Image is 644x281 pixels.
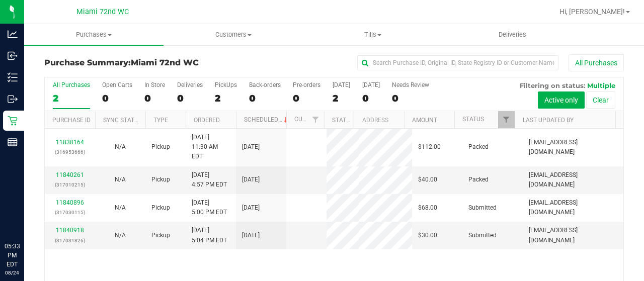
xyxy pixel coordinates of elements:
[56,139,84,146] a: 11838164
[468,142,489,152] span: Packed
[52,117,91,124] a: Purchase ID
[115,232,126,239] span: Not Applicable
[56,199,84,206] a: 11840896
[164,30,302,39] span: Customers
[520,81,585,89] span: Filtering on status:
[44,58,237,67] h3: Purchase Summary:
[523,117,574,124] a: Last Updated By
[307,111,324,128] a: Filter
[249,81,281,88] div: Back-orders
[357,55,558,70] input: Search Purchase ID, Original ID, State Registry ID or Customer Name...
[24,24,164,45] a: Purchases
[51,236,89,245] p: (317031826)
[392,92,429,104] div: 0
[333,81,350,88] div: [DATE]
[131,58,199,67] span: Miami 72nd WC
[468,231,497,240] span: Submitted
[102,92,132,104] div: 0
[362,92,380,104] div: 0
[244,116,290,123] a: Scheduled
[177,92,203,104] div: 0
[151,142,170,152] span: Pickup
[115,176,126,183] span: Not Applicable
[569,54,624,71] button: All Purchases
[56,171,84,178] a: 11840261
[538,91,585,109] button: Active only
[51,180,89,190] p: (317010215)
[215,92,237,104] div: 2
[8,116,18,126] inline-svg: Retail
[462,116,484,123] a: Status
[115,143,126,150] span: Not Applicable
[529,138,617,157] span: [EMAIL_ADDRESS][DOMAIN_NAME]
[177,81,203,88] div: Deliveries
[333,92,350,104] div: 2
[192,170,227,190] span: [DATE] 4:57 PM EDT
[102,81,132,88] div: Open Carts
[443,24,582,45] a: Deliveries
[192,133,230,162] span: [DATE] 11:30 AM EDT
[242,142,260,152] span: [DATE]
[53,81,90,88] div: All Purchases
[293,92,320,104] div: 0
[8,51,18,61] inline-svg: Inbound
[5,269,20,276] p: 08/24
[8,94,18,104] inline-svg: Outbound
[144,92,165,104] div: 0
[559,8,625,16] span: Hi, [PERSON_NAME]!
[192,198,227,217] span: [DATE] 5:00 PM EDT
[115,175,126,184] button: N/A
[249,92,281,104] div: 0
[303,24,442,45] a: Tills
[418,175,437,184] span: $40.00
[498,111,515,128] a: Filter
[418,142,441,152] span: $112.00
[293,81,320,88] div: Pre-orders
[242,203,260,213] span: [DATE]
[468,175,489,184] span: Packed
[412,117,437,124] a: Amount
[164,24,303,45] a: Customers
[529,226,617,245] span: [EMAIL_ADDRESS][DOMAIN_NAME]
[144,81,165,88] div: In Store
[8,29,18,39] inline-svg: Analytics
[362,81,380,88] div: [DATE]
[468,203,497,213] span: Submitted
[242,175,260,184] span: [DATE]
[418,203,437,213] span: $68.00
[332,117,385,124] a: State Registry ID
[8,137,18,147] inline-svg: Reports
[194,117,220,124] a: Ordered
[51,208,89,217] p: (317030115)
[10,201,40,231] iframe: Resource center
[24,30,164,39] span: Purchases
[151,175,170,184] span: Pickup
[392,81,429,88] div: Needs Review
[76,8,129,16] span: Miami 72nd WC
[529,170,617,190] span: [EMAIL_ADDRESS][DOMAIN_NAME]
[8,72,18,82] inline-svg: Inventory
[56,227,84,234] a: 11840918
[53,92,90,104] div: 2
[242,231,260,240] span: [DATE]
[587,81,615,89] span: Multiple
[485,30,540,39] span: Deliveries
[215,81,237,88] div: PickUps
[192,226,227,245] span: [DATE] 5:04 PM EDT
[294,116,326,123] a: Customer
[115,203,126,213] button: N/A
[103,117,142,124] a: Sync Status
[153,117,168,124] a: Type
[303,30,442,39] span: Tills
[586,91,615,109] button: Clear
[51,147,89,157] p: (316953666)
[151,203,170,213] span: Pickup
[115,204,126,211] span: Not Applicable
[5,242,20,269] p: 05:33 PM EDT
[115,142,126,152] button: N/A
[529,198,617,217] span: [EMAIL_ADDRESS][DOMAIN_NAME]
[151,231,170,240] span: Pickup
[418,231,437,240] span: $30.00
[354,111,404,129] th: Address
[115,231,126,240] button: N/A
